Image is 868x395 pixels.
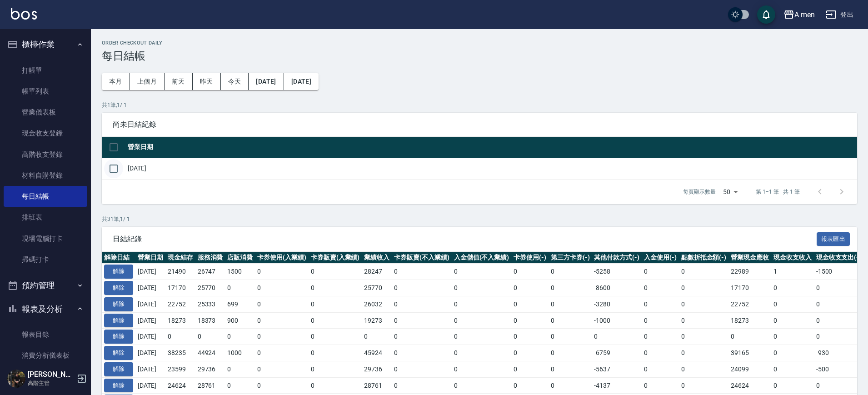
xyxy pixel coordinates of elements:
td: 0 [309,345,362,361]
td: 0 [392,329,452,345]
p: 共 31 筆, 1 / 1 [102,215,857,223]
button: 今天 [221,73,249,90]
td: -5258 [592,264,642,280]
td: [DATE] [135,345,165,361]
h5: [PERSON_NAME] [28,370,74,379]
td: 0 [814,312,864,329]
td: 0 [392,280,452,296]
a: 掃碼打卡 [4,249,87,270]
th: 業績收入 [362,252,392,264]
button: save [757,5,775,24]
td: 0 [255,264,309,280]
td: 0 [549,329,592,345]
td: 0 [511,345,549,361]
td: 22989 [728,264,771,280]
td: 0 [225,361,255,377]
a: 消費分析儀表板 [4,345,87,366]
th: 卡券使用(入業績) [255,252,309,264]
td: 28761 [362,377,392,394]
td: [DATE] [135,264,165,280]
td: 0 [771,296,814,312]
th: 入金儲值(不入業績) [452,252,512,264]
td: 0 [771,345,814,361]
td: 0 [814,296,864,312]
a: 現金收支登錄 [4,123,87,144]
td: 0 [549,377,592,394]
td: [DATE] [135,280,165,296]
button: 解除 [104,346,133,360]
td: -1500 [814,264,864,280]
th: 點數折抵金額(-) [679,252,729,264]
td: 0 [392,296,452,312]
td: 0 [511,361,549,377]
td: 0 [392,264,452,280]
td: 0 [728,329,771,345]
td: [DATE] [135,377,165,394]
td: 0 [511,264,549,280]
td: 17170 [728,280,771,296]
td: [DATE] [135,361,165,377]
td: 44924 [195,345,225,361]
div: A men [794,9,815,20]
td: 0 [165,329,195,345]
img: Person [7,370,25,388]
td: 0 [309,377,362,394]
td: 0 [511,312,549,329]
td: 1500 [225,264,255,280]
td: 0 [549,312,592,329]
td: 0 [452,264,512,280]
td: 0 [309,361,362,377]
a: 排班表 [4,207,87,228]
button: 前天 [165,73,193,90]
th: 其他付款方式(-) [592,252,642,264]
td: 0 [255,280,309,296]
p: 第 1–1 筆 共 1 筆 [756,188,800,196]
td: 0 [511,280,549,296]
td: -4137 [592,377,642,394]
th: 營業現金應收 [728,252,771,264]
td: 39165 [728,345,771,361]
td: [DATE] [135,296,165,312]
a: 材料自購登錄 [4,165,87,186]
td: 0 [392,312,452,329]
td: 28761 [195,377,225,394]
th: 卡券使用(-) [511,252,549,264]
td: 0 [814,329,864,345]
button: 登出 [822,6,857,23]
button: 解除 [104,362,133,376]
button: A men [780,5,818,24]
td: 0 [309,296,362,312]
td: 0 [679,377,729,394]
td: 0 [771,329,814,345]
div: 50 [719,180,741,204]
td: 0 [679,345,729,361]
td: 29736 [362,361,392,377]
td: 0 [642,312,679,329]
h2: Order checkout daily [102,40,857,46]
th: 營業日期 [125,137,857,158]
td: 0 [225,377,255,394]
td: 24624 [728,377,771,394]
td: 0 [225,280,255,296]
td: 0 [309,280,362,296]
td: 0 [392,345,452,361]
td: 0 [255,377,309,394]
td: 0 [549,264,592,280]
th: 服務消費 [195,252,225,264]
td: 0 [392,361,452,377]
td: 38235 [165,345,195,361]
td: 24624 [165,377,195,394]
td: 0 [679,280,729,296]
a: 營業儀表板 [4,102,87,123]
td: 0 [814,280,864,296]
td: 0 [679,312,729,329]
td: 0 [452,280,512,296]
td: -3280 [592,296,642,312]
td: 0 [255,361,309,377]
td: 18373 [195,312,225,329]
td: 0 [255,329,309,345]
td: 0 [309,329,362,345]
button: 解除 [104,314,133,328]
td: 0 [511,296,549,312]
td: 0 [642,345,679,361]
